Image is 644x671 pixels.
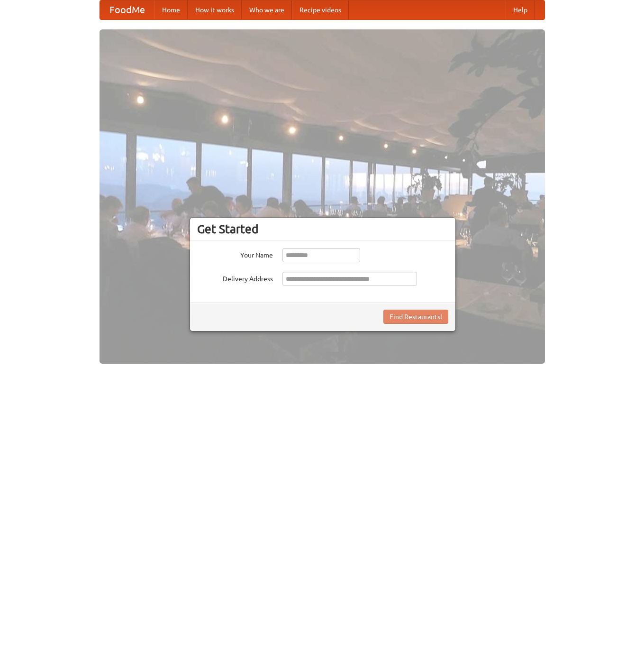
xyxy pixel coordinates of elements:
[383,310,448,324] button: Find Restaurants!
[197,248,273,260] label: Your Name
[197,272,273,284] label: Delivery Address
[188,0,242,19] a: How it works
[154,0,188,19] a: Home
[506,0,535,19] a: Help
[242,0,292,19] a: Who we are
[100,0,154,19] a: FoodMe
[197,222,448,236] h3: Get Started
[292,0,349,19] a: Recipe videos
